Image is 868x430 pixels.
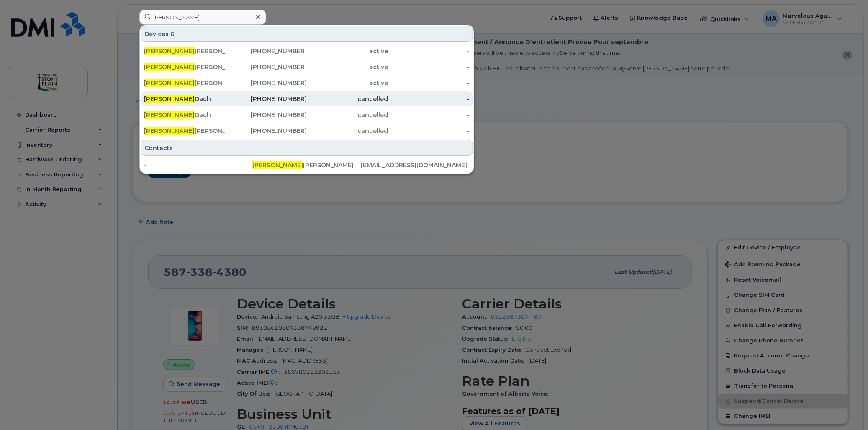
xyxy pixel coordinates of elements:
div: - [388,95,470,103]
div: [PHONE_NUMBER] [226,111,307,119]
a: -[PERSON_NAME][PERSON_NAME][EMAIL_ADDRESS][DOMAIN_NAME] [141,158,473,173]
a: [PERSON_NAME]Dach[PHONE_NUMBER]cancelled- [141,107,473,122]
a: [PERSON_NAME][PERSON_NAME] (New)[PHONE_NUMBER]active- [141,75,473,91]
div: [PERSON_NAME] [144,47,226,55]
div: cancelled [307,95,388,103]
div: Devices [141,26,473,42]
span: 6 [170,30,175,38]
div: [PERSON_NAME] [252,161,361,169]
span: [PERSON_NAME] [144,47,195,55]
div: [PHONE_NUMBER] [226,79,307,87]
div: - [388,47,470,55]
span: [PERSON_NAME] [144,63,195,71]
div: [PERSON_NAME] [144,63,226,71]
div: cancelled [307,127,388,135]
div: [PERSON_NAME] [144,127,226,135]
div: - [388,63,470,71]
div: [PERSON_NAME] (New) [144,79,226,87]
div: [EMAIL_ADDRESS][DOMAIN_NAME] [361,161,470,169]
div: active [307,63,388,71]
div: - [388,111,470,119]
a: [PERSON_NAME]Dach[PHONE_NUMBER]cancelled- [141,91,473,106]
span: [PERSON_NAME] [144,111,195,119]
div: - [388,79,470,87]
div: Dach [144,111,226,119]
span: [PERSON_NAME] [144,95,195,103]
div: [PHONE_NUMBER] [226,95,307,103]
a: [PERSON_NAME][PERSON_NAME][PHONE_NUMBER]cancelled- [141,123,473,138]
div: - [388,127,470,135]
div: active [307,47,388,55]
a: [PERSON_NAME][PERSON_NAME][PHONE_NUMBER]active- [141,44,473,59]
div: - [144,161,252,169]
span: [PERSON_NAME] [144,79,195,87]
span: [PERSON_NAME] [144,127,195,135]
div: active [307,79,388,87]
div: Dach [144,95,226,103]
div: cancelled [307,111,388,119]
div: [PHONE_NUMBER] [226,47,307,55]
div: [PHONE_NUMBER] [226,127,307,135]
div: [PHONE_NUMBER] [226,63,307,71]
span: [PERSON_NAME] [252,161,303,169]
a: [PERSON_NAME][PERSON_NAME][PHONE_NUMBER]active- [141,60,473,75]
div: Contacts [141,140,473,156]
